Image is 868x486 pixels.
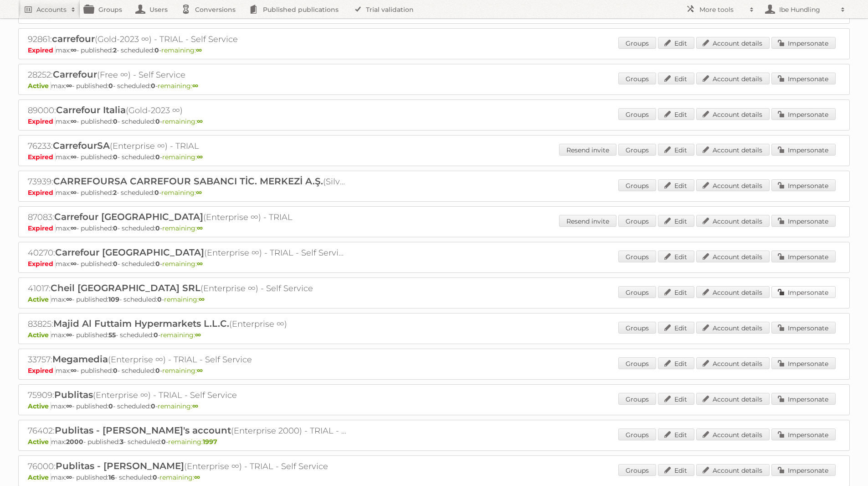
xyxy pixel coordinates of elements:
span: Expired [28,188,56,197]
h2: 76233: (Enterprise ∞) - TRIAL [28,140,347,152]
span: Expired [28,260,56,268]
strong: 0 [113,117,118,125]
strong: 2000 [66,438,83,446]
span: Active [28,295,51,303]
a: Account details [696,393,770,405]
strong: ∞ [66,295,72,303]
a: Groups [618,393,656,405]
a: Account details [696,429,770,440]
strong: 0 [154,331,158,339]
strong: ∞ [71,224,77,232]
strong: ∞ [71,188,77,197]
span: CarrefourSA [53,140,110,151]
span: remaining: [162,366,203,375]
a: Impersonate [771,357,836,369]
a: Account details [696,37,770,49]
a: Groups [618,429,656,440]
a: Edit [658,322,694,334]
a: Impersonate [771,37,836,49]
p: max: - published: - scheduled: - [28,117,840,125]
strong: 0 [154,188,159,197]
span: Majid Al Futtaim Hypermarkets L.L.C. [53,318,229,329]
p: max: - published: - scheduled: - [28,295,840,303]
p: max: - published: - scheduled: - [28,260,840,268]
strong: ∞ [195,331,201,339]
strong: ∞ [192,402,198,410]
a: Edit [658,429,694,440]
strong: 0 [155,117,160,125]
strong: ∞ [71,117,77,125]
a: Groups [618,73,656,84]
h2: More tools [699,5,745,14]
span: Active [28,473,51,481]
strong: 1997 [203,438,217,446]
span: remaining: [162,153,203,161]
p: max: - published: - scheduled: - [28,473,840,481]
a: Groups [618,322,656,334]
a: Impersonate [771,215,836,227]
a: Impersonate [771,73,836,84]
span: remaining: [161,46,202,54]
h2: 89000: (Gold-2023 ∞) [28,105,347,116]
span: Expired [28,153,56,161]
strong: ∞ [197,117,203,125]
p: max: - published: - scheduled: - [28,188,840,197]
span: remaining: [159,473,200,481]
strong: 0 [113,153,118,161]
h2: 92861: (Gold-2023 ∞) - TRIAL - Self Service [28,33,347,45]
a: Account details [696,322,770,334]
strong: ∞ [196,188,202,197]
a: Edit [658,108,694,120]
strong: ∞ [71,153,77,161]
h2: 75909: (Enterprise ∞) - TRIAL - Self Service [28,389,347,401]
span: Cheil [GEOGRAPHIC_DATA] SRL [51,282,200,293]
span: Expired [28,224,56,232]
strong: 0 [157,295,162,303]
strong: ∞ [66,402,72,410]
a: Edit [658,357,694,369]
a: Account details [696,215,770,227]
a: Resend invite [559,144,616,156]
a: Groups [618,108,656,120]
strong: 0 [108,402,113,410]
a: Account details [696,251,770,262]
a: Impersonate [771,322,836,334]
h2: 87083: (Enterprise ∞) - TRIAL [28,211,347,223]
span: Carrefour [53,69,97,80]
a: Edit [658,464,694,476]
a: Impersonate [771,179,836,191]
strong: 0 [151,82,155,90]
h2: Accounts [36,5,67,14]
span: Active [28,331,51,339]
strong: 0 [113,366,118,375]
strong: ∞ [66,82,72,90]
strong: ∞ [66,473,72,481]
p: max: - published: - scheduled: - [28,224,840,232]
strong: 0 [161,438,166,446]
a: Account details [696,464,770,476]
strong: 2 [113,46,117,54]
a: Impersonate [771,464,836,476]
h2: 28252: (Free ∞) - Self Service [28,69,347,81]
span: remaining: [158,82,198,90]
span: Publitas - [PERSON_NAME] [56,460,184,471]
p: max: - published: - scheduled: - [28,438,840,446]
span: Expired [28,366,56,375]
h2: 33757: (Enterprise ∞) - TRIAL - Self Service [28,354,347,366]
a: Edit [658,286,694,298]
strong: 0 [155,366,160,375]
strong: ∞ [71,366,77,375]
p: max: - published: - scheduled: - [28,402,840,410]
a: Account details [696,144,770,156]
a: Account details [696,286,770,298]
strong: 2 [113,188,117,197]
h2: 76000: (Enterprise ∞) - TRIAL - Self Service [28,460,347,472]
a: Account details [696,357,770,369]
p: max: - published: - scheduled: - [28,153,840,161]
h2: 76402: (Enterprise 2000) - TRIAL - Self Service [28,425,347,437]
a: Impersonate [771,144,836,156]
strong: 0 [155,153,160,161]
span: Publitas [54,389,93,400]
span: Active [28,438,51,446]
strong: ∞ [71,260,77,268]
